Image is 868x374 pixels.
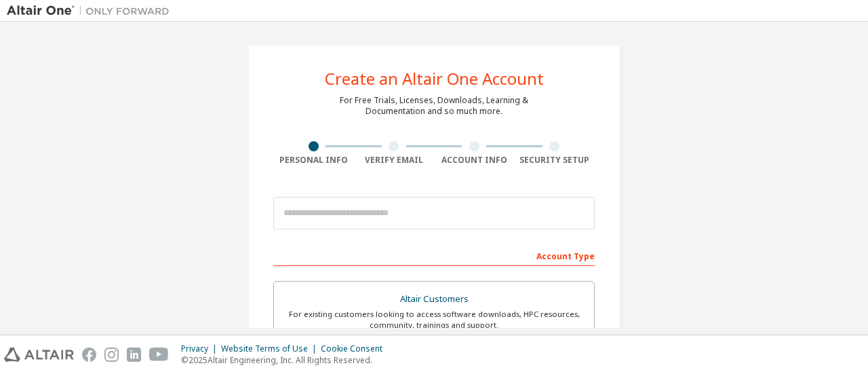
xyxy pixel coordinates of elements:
img: facebook.svg [82,348,96,362]
div: Altair Customers [282,290,586,309]
div: Account Info [434,155,515,166]
img: instagram.svg [104,348,119,362]
img: Altair One [7,4,176,18]
div: Personal Info [273,155,354,166]
div: Security Setup [515,155,595,166]
img: youtube.svg [149,348,169,362]
div: For Free Trials, Licenses, Downloads, Learning & Documentation and so much more. [340,95,528,117]
div: Account Type [273,244,595,266]
div: Privacy [181,343,221,354]
div: Create an Altair One Account [325,71,544,87]
div: Cookie Consent [321,343,391,354]
img: linkedin.svg [127,348,141,362]
div: For existing customers looking to access software downloads, HPC resources, community, trainings ... [282,309,586,331]
p: © 2025 Altair Engineering, Inc. All Rights Reserved. [181,354,391,366]
div: Verify Email [354,155,435,166]
div: Website Terms of Use [221,343,321,354]
img: altair_logo.svg [4,348,74,362]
